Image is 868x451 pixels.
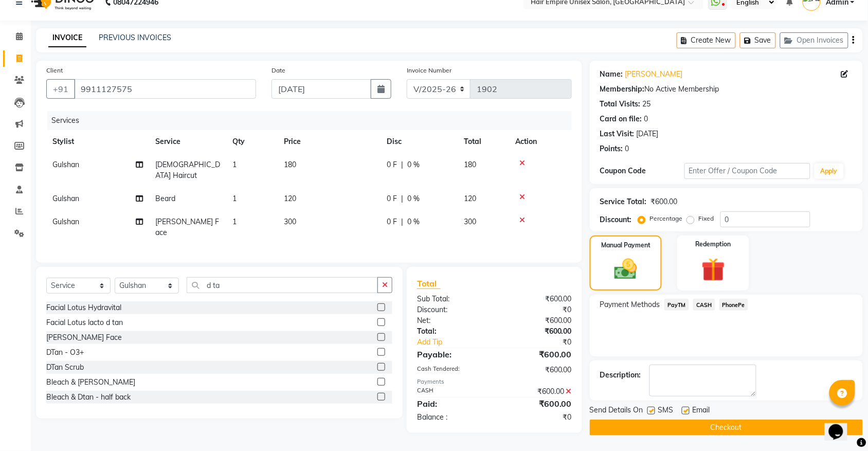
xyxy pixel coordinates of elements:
[74,79,256,99] input: Search by Name/Mobile/Email/Code
[494,304,580,315] div: ₹0
[46,79,75,99] button: +91
[494,386,580,397] div: ₹600.00
[693,299,715,311] span: CASH
[46,130,149,153] th: Stylist
[401,193,403,204] span: |
[590,405,643,418] span: Send Details On
[600,84,645,95] div: Membership:
[494,315,580,326] div: ₹600.00
[637,129,659,139] div: [DATE]
[46,362,84,373] div: DTan Scrub
[650,214,683,223] label: Percentage
[401,217,403,227] span: |
[590,420,863,436] button: Checkout
[815,164,844,179] button: Apply
[52,194,79,203] span: Gulshan
[494,398,580,410] div: ₹600.00
[694,255,733,284] img: _gift.svg
[693,405,710,418] span: Email
[401,159,403,170] span: |
[409,348,495,360] div: Payable:
[284,194,296,203] span: 120
[664,299,689,311] span: PayTM
[677,32,736,48] button: Create New
[232,160,237,169] span: 1
[272,66,285,75] label: Date
[232,217,237,226] span: 1
[600,143,623,154] div: Points:
[407,66,451,75] label: Invoice Number
[509,130,572,153] th: Action
[52,160,79,169] span: Gulshan
[780,32,848,48] button: Open Invoices
[46,392,131,403] div: Bleach & Dtan - half back
[684,163,810,179] input: Enter Offer / Coupon Code
[155,194,175,203] span: Beard
[494,326,580,337] div: ₹600.00
[409,315,495,326] div: Net:
[387,159,397,170] span: 0 F
[284,160,296,169] span: 180
[825,410,858,441] iframe: chat widget
[155,217,219,237] span: [PERSON_NAME] Face
[696,240,731,249] label: Redemption
[46,347,84,358] div: DTan - O3+
[155,160,220,180] span: [DEMOGRAPHIC_DATA] Haircut
[407,217,420,227] span: 0 %
[278,130,381,153] th: Price
[600,370,641,381] div: Description:
[409,386,495,397] div: CASH
[699,214,714,223] label: Fixed
[187,277,378,293] input: Search or Scan
[719,299,749,311] span: PhonePe
[600,84,853,95] div: No Active Membership
[407,193,420,204] span: 0 %
[48,29,86,47] a: INVOICE
[417,278,441,289] span: Total
[232,194,237,203] span: 1
[417,377,572,386] div: Payments
[464,160,476,169] span: 180
[149,130,226,153] th: Service
[464,194,476,203] span: 120
[600,69,623,80] div: Name:
[600,299,660,310] span: Payment Methods
[600,114,642,124] div: Card on file:
[464,217,476,226] span: 300
[494,348,580,360] div: ₹600.00
[494,365,580,375] div: ₹600.00
[625,143,629,154] div: 0
[658,405,674,418] span: SMS
[99,33,171,42] a: PREVIOUS INVOICES
[46,66,63,75] label: Client
[600,99,641,110] div: Total Visits:
[644,114,648,124] div: 0
[651,196,678,207] div: ₹600.00
[601,241,650,250] label: Manual Payment
[600,214,632,225] div: Discount:
[494,294,580,304] div: ₹600.00
[409,304,495,315] div: Discount:
[509,337,580,348] div: ₹0
[409,326,495,337] div: Total:
[381,130,458,153] th: Disc
[607,256,644,282] img: _cash.svg
[409,337,509,348] a: Add Tip
[458,130,509,153] th: Total
[600,196,647,207] div: Service Total:
[46,317,123,328] div: Facial Lotus lacto d tan
[409,412,495,423] div: Balance :
[409,365,495,375] div: Cash Tendered:
[387,193,397,204] span: 0 F
[284,217,296,226] span: 300
[643,99,651,110] div: 25
[407,159,420,170] span: 0 %
[600,129,635,139] div: Last Visit:
[226,130,278,153] th: Qty
[740,32,776,48] button: Save
[46,302,121,313] div: Facial Lotus Hydravital
[600,166,684,176] div: Coupon Code
[494,412,580,423] div: ₹0
[47,111,580,130] div: Services
[409,398,495,410] div: Paid:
